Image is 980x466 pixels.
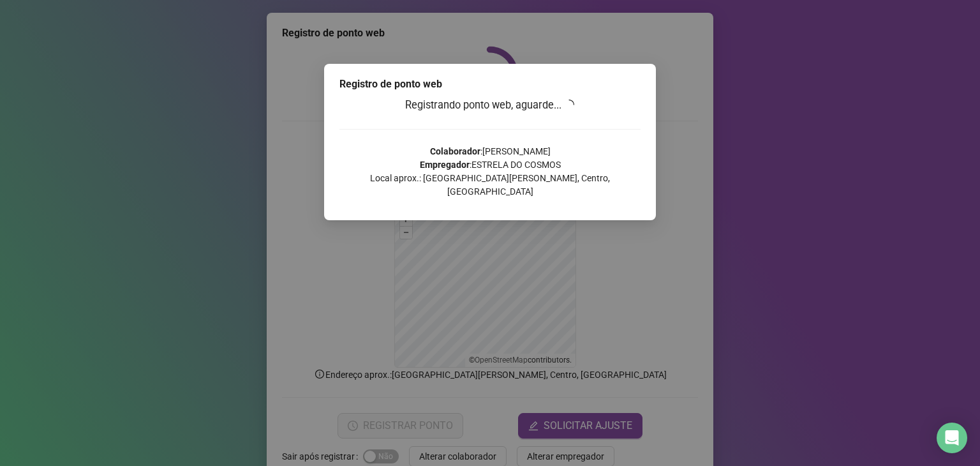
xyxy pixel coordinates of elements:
[430,146,480,156] strong: Colaborador
[564,100,574,110] span: loading
[339,145,641,199] p: : [PERSON_NAME] : ESTRELA DO COSMOS Local aprox.: [GEOGRAPHIC_DATA][PERSON_NAME], Centro, [GEOGRA...
[339,97,641,114] h3: Registrando ponto web, aguarde...
[420,160,470,170] strong: Empregador
[937,423,967,453] div: Open Intercom Messenger
[339,77,641,92] div: Registro de ponto web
